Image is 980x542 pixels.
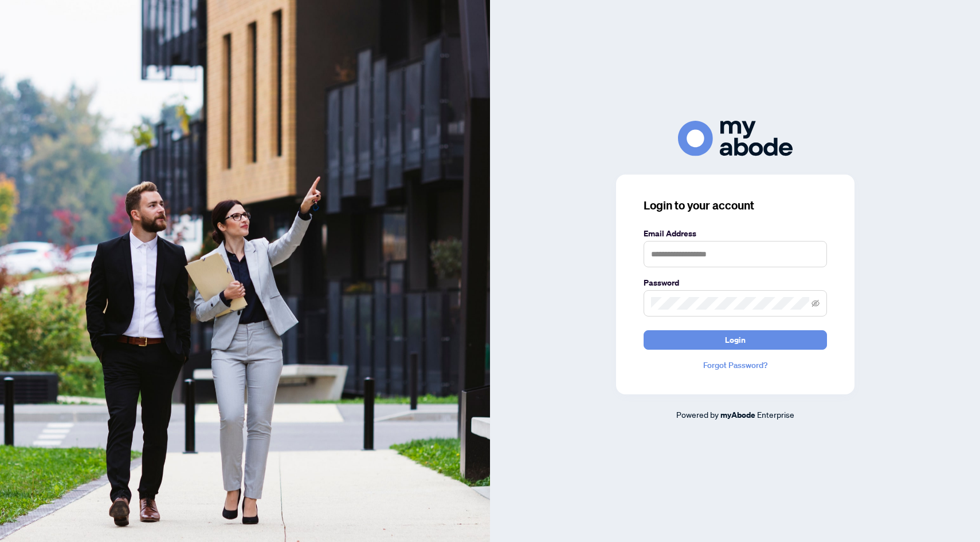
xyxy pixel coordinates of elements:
span: eye-invisible [812,299,820,307]
img: ma-logo [678,121,793,156]
button: Login [644,330,827,350]
span: Powered by [676,409,719,420]
span: Login [725,331,746,349]
span: Enterprise [757,409,794,420]
label: Email Address [644,227,827,240]
a: myAbode [720,409,755,421]
a: Forgot Password? [644,359,827,371]
h3: Login to your account [644,197,827,213]
label: Password [644,276,827,289]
